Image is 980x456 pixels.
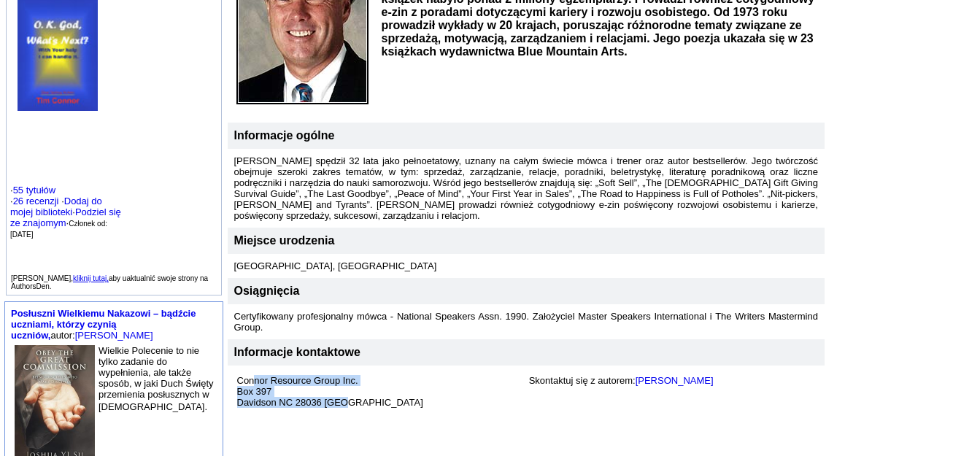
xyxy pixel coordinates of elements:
a: 26 recenzji [13,196,59,206]
font: aby uaktualnić swoje strony na AuthorsDen. [11,274,208,290]
font: Davidson NC 28036 [GEOGRAPHIC_DATA] [237,397,423,408]
font: Skontaktuj się z autorem: [529,375,636,386]
font: [GEOGRAPHIC_DATA], [GEOGRAPHIC_DATA] [234,260,437,271]
font: · [66,217,69,228]
a: Podziel się ze znajomym [10,206,121,228]
a: kliknij tutaj, [73,274,109,282]
font: · [10,196,13,206]
font: autor: [50,330,74,341]
a: [PERSON_NAME] [75,330,153,341]
a: 55 tytułów [13,185,56,196]
font: [PERSON_NAME], [11,274,73,282]
font: Informacje kontaktowe [234,346,360,358]
a: Dodaj do mojej biblioteki [10,196,102,217]
font: Wielkie Polecenie to nie tylko zadanie do wypełnienia, ale także sposób, w jaki Duch Święty przem... [99,345,214,412]
font: · [10,185,13,196]
a: Posłuszni Wielkiemu Nakazowi – bądźcie uczniami, którzy czynią uczniów, [11,308,196,341]
font: Informacje ogólne [234,129,335,142]
font: Osiągnięcia [234,285,300,297]
font: [PERSON_NAME] spędził 32 lata jako pełnoetatowy, uznany na całym świecie mówca i trener oraz auto... [234,155,818,221]
font: Miejsce urodzenia [234,234,335,247]
font: · [61,196,64,206]
font: Connor Resource Group Inc. [237,375,358,386]
a: [PERSON_NAME] [636,375,714,386]
font: Box 397 [237,386,272,397]
font: · [72,206,75,217]
font: Certyfikowany profesjonalny mówca - National Speakers Assn. 1990. Założyciel Master Speakers Inte... [234,311,818,333]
